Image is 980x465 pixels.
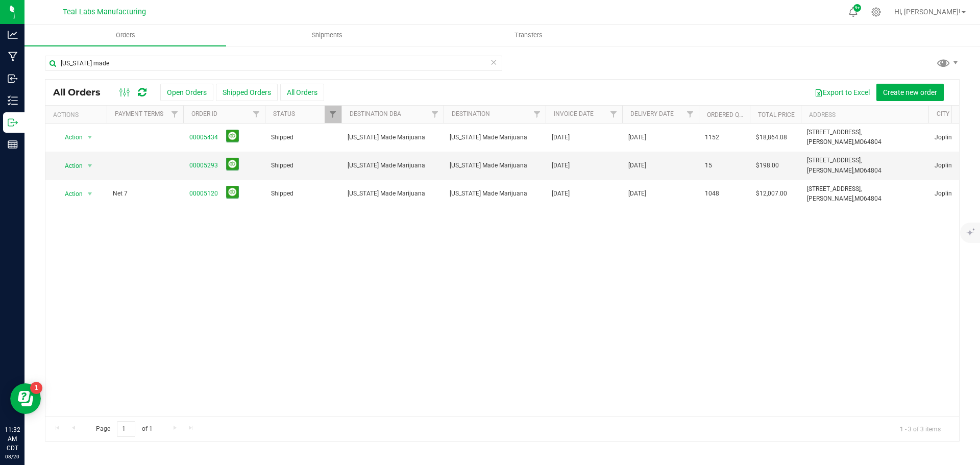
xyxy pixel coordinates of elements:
[801,106,928,124] th: Address
[937,110,949,117] a: City
[166,106,183,123] a: Filter
[8,52,18,62] inline-svg: Manufacturing
[348,133,437,142] span: [US_STATE] Made Marijuana
[501,31,556,40] span: Transfers
[756,133,787,142] span: $18,864.08
[552,189,570,199] span: [DATE]
[5,425,20,453] p: 11:32 AM CDT
[894,8,961,16] span: Hi, [PERSON_NAME]!
[24,25,226,46] a: Orders
[529,106,546,123] a: Filter
[552,133,570,142] span: [DATE]
[84,187,96,201] span: select
[705,161,712,170] span: 15
[855,6,860,10] span: 9+
[189,133,218,142] a: 00005434
[271,133,335,142] span: Shipped
[707,111,746,118] a: Ordered qty
[758,111,795,118] a: Total Price
[10,383,41,414] iframe: Resource center
[53,111,103,118] div: Actions
[876,84,944,101] button: Create new order
[348,189,437,199] span: [US_STATE] Made Marijuana
[628,189,646,199] span: [DATE]
[45,56,502,71] input: Search Order ID, Destination, Customer PO...
[30,382,42,394] iframe: Resource center unread badge
[63,8,146,16] span: Teal Labs Manufacturing
[191,110,217,117] a: Order ID
[117,421,135,437] input: 1
[113,189,177,199] span: Net 7
[630,110,674,117] a: Delivery Date
[87,421,161,437] span: Page of 1
[628,133,646,142] span: [DATE]
[248,106,265,123] a: Filter
[808,84,876,101] button: Export to Excel
[84,159,96,173] span: select
[226,25,428,46] a: Shipments
[807,195,854,202] span: [PERSON_NAME],
[807,129,862,136] span: [STREET_ADDRESS],
[160,84,213,101] button: Open Orders
[854,138,864,145] span: MO
[705,189,719,199] span: 1048
[350,110,401,117] a: Destination DBA
[807,138,854,145] span: [PERSON_NAME],
[864,138,881,145] span: 64804
[56,159,83,173] span: Action
[102,31,149,40] span: Orders
[271,161,335,170] span: Shipped
[854,167,864,174] span: MO
[427,106,444,123] a: Filter
[552,161,570,170] span: [DATE]
[280,84,324,101] button: All Orders
[864,195,881,202] span: 64804
[870,7,883,17] div: Manage settings
[56,187,83,201] span: Action
[8,139,18,150] inline-svg: Reports
[705,133,719,142] span: 1152
[628,161,646,170] span: [DATE]
[115,110,163,117] a: Payment Terms
[490,56,497,69] span: Clear
[8,74,18,84] inline-svg: Inbound
[5,453,20,460] p: 08/20
[864,167,881,174] span: 64804
[807,167,854,174] span: [PERSON_NAME],
[883,88,937,96] span: Create new order
[682,106,699,123] a: Filter
[892,421,949,436] span: 1 - 3 of 3 items
[189,161,218,170] a: 00005293
[428,25,629,46] a: Transfers
[450,161,540,170] span: [US_STATE] Made Marijuana
[854,195,864,202] span: MO
[807,185,862,192] span: [STREET_ADDRESS],
[756,189,787,199] span: $12,007.00
[216,84,278,101] button: Shipped Orders
[756,161,779,170] span: $198.00
[605,106,622,123] a: Filter
[554,110,594,117] a: Invoice Date
[348,161,437,170] span: [US_STATE] Made Marijuana
[271,189,335,199] span: Shipped
[8,95,18,106] inline-svg: Inventory
[273,110,295,117] a: Status
[8,117,18,128] inline-svg: Outbound
[452,110,490,117] a: Destination
[8,30,18,40] inline-svg: Analytics
[450,133,540,142] span: [US_STATE] Made Marijuana
[325,106,341,123] a: Filter
[53,87,111,98] span: All Orders
[84,130,96,144] span: select
[298,31,356,40] span: Shipments
[807,157,862,164] span: [STREET_ADDRESS],
[189,189,218,199] a: 00005120
[56,130,83,144] span: Action
[450,189,540,199] span: [US_STATE] Made Marijuana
